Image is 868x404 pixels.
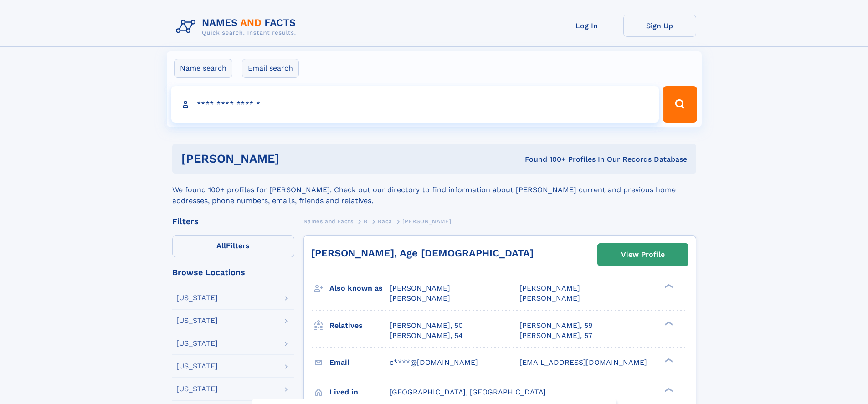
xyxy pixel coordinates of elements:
div: Filters [172,217,294,225]
a: [PERSON_NAME], 54 [390,331,463,341]
h3: Also known as [329,281,390,296]
span: [PERSON_NAME] [390,294,450,302]
a: Sign Up [623,15,696,37]
h3: Relatives [329,318,390,333]
div: ❯ [663,283,673,289]
span: Baca [378,218,392,225]
a: [PERSON_NAME], Age [DEMOGRAPHIC_DATA] [311,247,534,259]
a: View Profile [598,244,688,266]
span: [EMAIL_ADDRESS][DOMAIN_NAME] [519,358,647,367]
h3: Email [329,355,390,370]
a: B [364,215,368,227]
h1: [PERSON_NAME] [181,153,402,164]
input: search input [171,86,659,123]
label: Email search [242,59,299,78]
div: ❯ [663,387,673,393]
label: Name search [174,59,232,78]
span: [PERSON_NAME] [519,294,580,302]
a: Baca [378,215,392,227]
span: All [216,241,226,250]
span: [PERSON_NAME] [390,284,450,292]
span: [GEOGRAPHIC_DATA], [GEOGRAPHIC_DATA] [390,388,546,396]
span: [PERSON_NAME] [519,284,580,292]
a: Names and Facts [303,215,354,227]
div: View Profile [621,244,665,265]
div: [US_STATE] [176,340,218,347]
div: ❯ [663,357,673,363]
span: [PERSON_NAME] [402,218,451,225]
a: [PERSON_NAME], 57 [519,331,592,341]
a: Log In [550,15,623,37]
div: We found 100+ profiles for [PERSON_NAME]. Check out our directory to find information about [PERS... [172,174,696,206]
div: [US_STATE] [176,363,218,370]
img: Logo Names and Facts [172,15,303,39]
div: Browse Locations [172,268,294,276]
a: [PERSON_NAME], 50 [390,321,463,331]
label: Filters [172,235,294,257]
div: [US_STATE] [176,294,218,302]
div: ❯ [663,320,673,326]
div: [US_STATE] [176,385,218,393]
div: [US_STATE] [176,317,218,324]
h3: Lived in [329,384,390,400]
a: [PERSON_NAME], 59 [519,321,593,331]
span: B [364,218,368,225]
button: Search Button [663,86,697,123]
div: Found 100+ Profiles In Our Records Database [402,154,687,164]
